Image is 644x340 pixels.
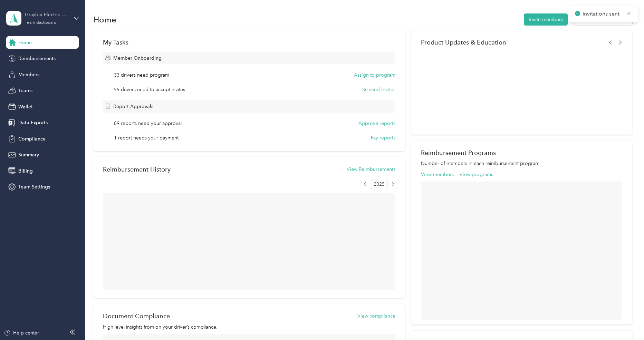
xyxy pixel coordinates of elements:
[103,323,395,331] p: High level insights from on your driver’s compliance.
[371,134,395,142] button: Pay reports
[103,166,171,173] h2: Reimbursement History
[103,312,170,320] h2: Document Compliance
[114,134,179,142] span: 1 report needs your payment
[357,312,395,320] button: View compliance
[362,86,395,93] button: Re-send invites
[421,39,506,46] span: Product Updates & Education
[354,71,395,79] button: Assign to program
[421,160,623,167] p: Number of members in each reimbursement program.
[421,149,623,156] h2: Reimbursement Programs
[460,171,493,178] button: View programs
[114,120,182,127] span: 89 reports need your approval
[371,179,387,189] span: 2025
[18,39,32,46] span: Home
[103,39,395,46] div: My Tasks
[113,55,162,62] span: Member Onboarding
[93,16,116,23] h1: Home
[583,10,622,18] p: Invitations sent
[25,21,57,25] div: Team dashboard
[25,11,68,18] div: Graybar Electric Company, Inc
[421,171,454,178] button: View members
[18,55,56,62] span: Reimbursements
[18,183,50,191] span: Team Settings
[347,166,395,173] button: View Reimbursements
[18,103,33,110] span: Wallet
[524,13,568,26] button: Invite members
[4,329,39,337] button: Help center
[113,103,153,110] span: Report Approvals
[18,167,33,175] span: Billing
[18,135,46,143] span: Compliance
[114,86,185,93] span: 55 drivers need to accept invites
[114,71,169,79] span: 33 drivers need program
[18,87,32,94] span: Teams
[18,151,39,158] span: Summary
[358,120,395,127] button: Approve reports
[18,119,48,126] span: Data Exports
[18,71,39,78] span: Members
[605,301,644,340] iframe: Everlance-gr Chat Button Frame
